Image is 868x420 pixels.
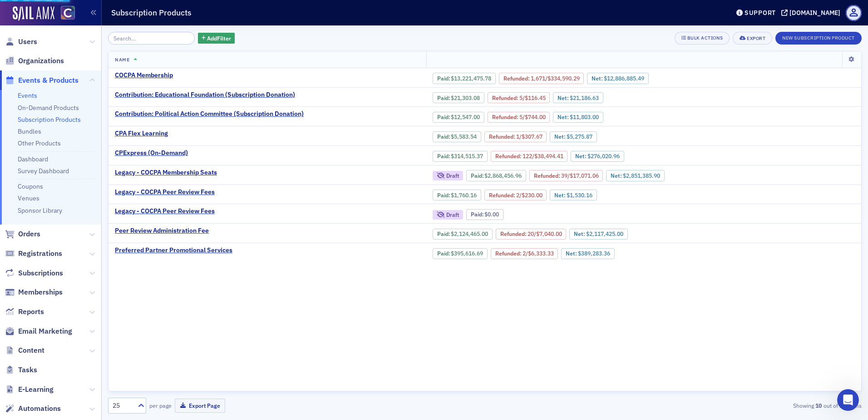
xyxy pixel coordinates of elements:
div: Net: $211742500 [569,229,627,240]
span: : [437,250,451,257]
div: Paid: 2 - $39561669 [433,248,488,259]
div: Legacy - COCPA Membership Seats [115,169,217,177]
a: Refunded [489,133,513,140]
span: Orders [18,229,40,239]
a: Email Marketing [5,326,72,336]
span: : [489,192,516,199]
div: Paid: 0 - $0 [466,209,503,220]
span: Users [18,37,37,47]
div: Net: $527587 [550,131,597,142]
span: $12,547.00 [451,114,480,120]
span: : [437,75,451,82]
p: Active [44,11,62,20]
a: New Subscription Product [775,33,862,41]
a: COCPA Membership [115,71,173,80]
a: Peer Review Administration Fee [115,227,209,235]
span: Registrations [18,249,62,259]
a: Refunded [495,153,520,160]
div: I thought so, those are the last 2 I added. Let me know if you run into any issues. Should be jus... [7,257,149,322]
span: $11,803.00 [570,114,599,120]
div: Draft [433,210,463,220]
span: : [534,172,561,179]
span: : [437,95,451,101]
div: Paid: 20 - $212446500 [433,229,493,240]
a: Subscription Products [18,115,81,124]
span: $21,186.63 [570,95,599,101]
div: Refunded: 5 - $2130308 [488,92,550,103]
a: Paid [437,153,449,160]
span: : [437,133,451,140]
span: $2,851,385.90 [623,172,660,179]
div: Refunded: 1,671 - $1322147578 [499,73,584,84]
label: per page [149,401,172,410]
span: Net : [592,75,604,82]
a: Coupons [18,182,43,190]
div: Refunded: 5 - $1254700 [488,112,550,123]
a: Events & Products [5,75,79,85]
textarea: Message… [8,279,174,294]
button: Gif picker [43,298,50,305]
div: Net: $153016 [550,190,597,200]
strong: 10 [814,401,824,410]
span: $389,283.36 [578,250,610,257]
div: Showing out of items [617,401,862,410]
span: $17,071.06 [570,172,599,179]
div: 25 [113,401,133,410]
div: Refunded: 2 - $176016 [484,190,547,200]
a: Paid [437,114,449,120]
a: Tasks [5,365,37,375]
a: Content [5,345,44,355]
a: Users [5,37,37,47]
span: Profile [846,5,862,21]
div: [DOMAIN_NAME] [789,9,840,17]
a: Paid [437,192,449,199]
a: Paid [471,172,482,179]
div: Support [745,9,776,17]
span: $2,124,465.00 [451,230,488,237]
a: Refunded [492,114,517,120]
a: CPA Flex Learning [115,130,168,138]
span: $276,020.96 [587,153,620,160]
a: Registrations [5,249,62,259]
span: $744.00 [525,114,546,120]
span: Net : [611,172,623,179]
div: Net: $27602096 [571,151,624,162]
a: Paid [437,75,449,82]
h1: [PERSON_NAME] [44,5,103,11]
span: $230.00 [522,192,542,199]
span: Net : [574,230,586,237]
a: Sponsor Library [18,206,62,215]
div: Paid: 2 - $176016 [433,190,481,200]
a: Survey Dashboard [18,167,69,175]
div: Ok, those 2 macs are unassigned.Now they need to be wiped, hold power button until it says loadin... [7,47,149,214]
span: : [471,211,485,218]
button: Home [142,4,159,21]
span: : [437,192,451,199]
div: Net: $1180300 [553,112,603,123]
span: : [489,133,516,140]
button: Bulk Actions [675,32,730,45]
div: Net: $1288688549 [587,73,648,84]
span: $116.45 [525,95,546,101]
span: Reports [18,307,44,317]
a: Contribution: Political Action Committee (Subscription Donation) [115,110,304,118]
a: Contribution: Educational Foundation (Subscription Donation) [115,91,295,99]
span: $21,303.08 [451,95,480,101]
div: Paid: 122 - $31451537 [433,151,488,162]
button: New Subscription Product [775,32,862,45]
a: Paid [437,95,449,101]
button: Upload attachment [14,298,21,305]
a: Other Products [18,139,61,147]
a: CPExpress (On-Demand) [115,149,188,157]
span: : [471,172,485,179]
span: $0.00 [484,211,499,218]
span: Net : [554,192,567,199]
a: Preferred Partner Promotional Services [115,246,232,255]
span: E-Learning [18,385,54,395]
a: Paid [437,230,449,237]
span: $395,616.69 [451,250,483,257]
img: SailAMX [61,6,75,20]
